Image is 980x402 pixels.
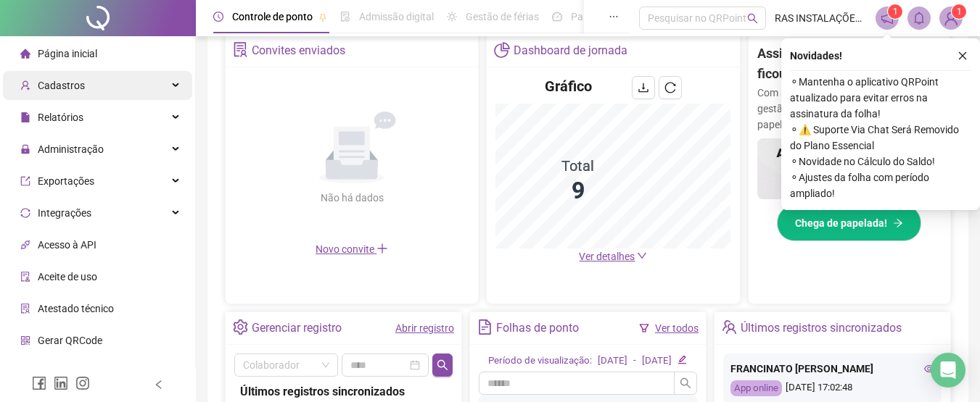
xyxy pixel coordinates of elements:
span: file-done [340,12,350,22]
span: Administração [38,143,104,155]
span: ⚬ Ajustes da folha com período ampliado! [790,169,971,201]
div: [DATE] [642,353,672,369]
a: Ver todos [655,322,699,334]
span: search [437,359,448,371]
span: solution [20,303,30,314]
div: Open Intercom Messenger [931,353,965,388]
span: Novo convite [316,243,388,255]
span: facebook [32,376,46,390]
span: Novidades ! [790,48,842,64]
div: App online [730,380,782,397]
sup: Atualize o seu contato no menu Meus Dados [952,4,966,19]
div: Período de visualização: [488,353,592,369]
span: Atestado técnico [38,303,114,314]
span: 1 [893,7,898,17]
span: filter [639,323,649,333]
span: pie-chart [494,42,509,57]
span: reload [664,82,676,93]
span: search [680,377,691,389]
div: Não há dados [285,190,419,206]
span: plus [376,243,388,254]
span: ⚬ Mantenha o aplicativo QRPoint atualizado para evitar erros na assinatura da folha! [790,74,971,122]
span: Ver detalhes [579,251,635,262]
a: Ver detalhes down [579,251,647,262]
span: left [154,380,164,390]
span: bell [913,12,926,25]
span: ⚬ ⚠️ Suporte Via Chat Será Removido do Plano Essencial [790,122,971,154]
span: team [722,319,737,335]
span: sun [447,12,457,22]
span: solution [233,42,248,57]
div: Convites enviados [252,38,345,63]
span: Chega de papelada! [795,215,887,231]
div: Gerenciar registro [252,316,342,340]
span: Cadastros [38,80,85,91]
span: Painel do DP [571,11,627,22]
span: qrcode [20,335,30,346]
span: setting [233,319,248,335]
div: FRANCINATO [PERSON_NAME] [730,361,934,377]
h4: Gráfico [545,76,592,96]
div: Folhas de ponto [496,316,579,340]
span: eye [924,364,934,374]
a: Abrir registro [395,322,454,334]
span: edit [678,355,687,364]
p: Com a Assinatura Digital da QR, sua gestão fica mais ágil, segura e sem papelada. [757,85,942,133]
span: Gerar QRCode [38,335,102,346]
span: Gestão de férias [466,11,539,22]
span: api [20,240,30,250]
div: [DATE] 17:02:48 [730,380,934,397]
div: - [633,353,636,369]
div: Últimos registros sincronizados [240,382,447,401]
span: ⚬ Novidade no Cálculo do Saldo! [790,154,971,169]
span: linkedin [54,376,68,390]
img: 85064 [940,7,962,29]
span: ellipsis [609,12,619,22]
span: arrow-right [893,218,903,228]
span: RAS INSTALAÇÕES ELÉTRICAS LTDA [775,10,867,26]
div: Últimos registros sincronizados [741,316,902,340]
img: banner%2F02c71560-61a6-44d4-94b9-c8ab97240462.png [757,138,942,200]
span: lock [20,144,30,154]
span: Acesso à API [38,239,96,251]
span: clock-circle [213,12,223,22]
span: Página inicial [38,48,97,59]
span: 1 [957,7,962,17]
span: audit [20,272,30,282]
span: search [747,13,758,24]
span: dashboard [552,12,562,22]
span: pushpin [318,13,327,22]
span: close [958,51,968,61]
span: file [20,112,30,122]
button: Chega de papelada! [777,205,921,241]
span: download [638,82,649,93]
span: home [20,49,30,59]
span: Exportações [38,175,94,187]
span: instagram [75,376,90,390]
span: export [20,176,30,186]
div: [DATE] [598,353,627,369]
span: Relatórios [38,112,83,123]
span: Admissão digital [359,11,434,22]
span: Financeiro [38,367,85,378]
span: file-text [477,319,493,335]
span: Integrações [38,207,91,219]
span: Aceite de uso [38,271,97,282]
span: user-add [20,80,30,91]
span: Controle de ponto [232,11,313,22]
span: down [637,251,647,261]
div: Dashboard de jornada [514,38,627,63]
sup: 1 [888,4,902,19]
span: notification [881,12,894,25]
h2: Assinar ponto na mão? Isso ficou no passado! [757,43,942,85]
span: sync [20,208,30,218]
